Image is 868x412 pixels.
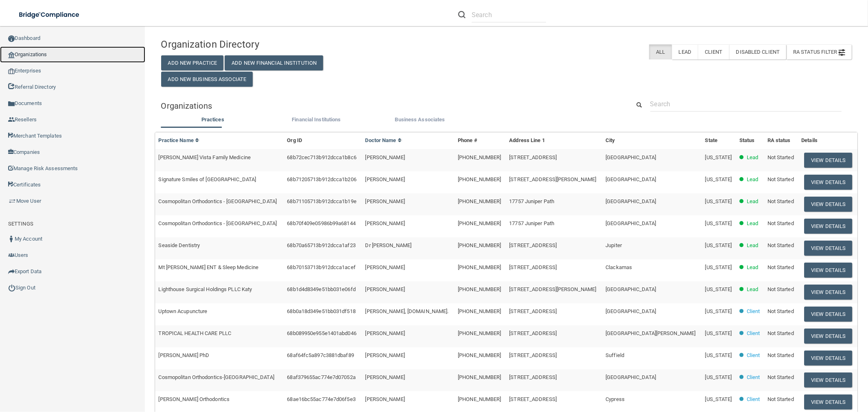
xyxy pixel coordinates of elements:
span: Dr [PERSON_NAME] [365,242,412,248]
span: Practices [201,116,224,123]
span: [US_STATE] [705,242,732,248]
span: [US_STATE] [705,352,732,358]
img: icon-users.e205127d.png [8,252,15,259]
label: SETTINGS [8,219,33,229]
p: Lead [747,219,758,228]
th: RA status [764,132,798,149]
button: View Details [804,351,852,366]
span: [PERSON_NAME] [365,176,405,182]
span: Cosmopolitan Orthodontics - [GEOGRAPHIC_DATA] [159,220,277,226]
span: [STREET_ADDRESS] [509,264,557,270]
span: [STREET_ADDRESS] [509,396,557,402]
label: Lead [672,44,698,59]
span: [PERSON_NAME] [365,264,405,270]
h4: Organization Directory [161,39,383,50]
img: briefcase.64adab9b.png [8,197,16,205]
span: [GEOGRAPHIC_DATA] [606,308,656,314]
span: [US_STATE] [705,154,732,160]
span: [PERSON_NAME] [365,352,405,358]
span: 68b72cec713b912dcca1b8c6 [287,154,356,160]
p: Lead [747,153,758,162]
button: View Details [804,394,852,410]
a: Practice Name [159,137,199,143]
span: Clackamas [606,264,632,270]
span: [PHONE_NUMBER] [458,286,501,292]
p: Lead [747,263,758,272]
span: Not Started [767,286,794,292]
img: ic_reseller.de258add.png [8,116,15,123]
span: [US_STATE] [705,330,732,336]
p: Lead [747,241,758,250]
span: [PHONE_NUMBER] [458,154,501,160]
span: Cosmopolitan Orthodontics-[GEOGRAPHIC_DATA] [159,374,274,380]
span: Business Associates [395,116,445,123]
span: [PERSON_NAME] [365,374,405,380]
th: Details [798,132,857,149]
span: [PHONE_NUMBER] [458,220,501,226]
span: Financial Institutions [292,116,341,123]
span: [STREET_ADDRESS] [509,352,557,358]
span: [PERSON_NAME] [365,154,405,160]
img: ic_dashboard_dark.d01f4a41.png [8,35,15,42]
span: [STREET_ADDRESS] [509,154,557,160]
span: [STREET_ADDRESS][PERSON_NAME] [509,176,596,182]
button: View Details [804,241,852,256]
span: [GEOGRAPHIC_DATA] [606,220,656,226]
label: Business Associates [372,115,468,125]
label: Financial Institutions [269,115,364,125]
span: [STREET_ADDRESS][PERSON_NAME] [509,286,596,292]
span: 68b70a65713b912dcca1af23 [287,242,355,248]
span: Not Started [767,198,794,204]
span: Signature Smiles of [GEOGRAPHIC_DATA] [159,176,256,182]
th: Org ID [284,132,362,149]
span: 68b089950e955e1401abd046 [287,330,356,336]
input: Search [650,96,842,112]
span: [US_STATE] [705,264,732,270]
span: Not Started [767,176,794,182]
span: 68b70153713b912dcca1acef [287,264,355,270]
span: [PERSON_NAME] [365,286,405,292]
label: Practices [165,115,261,125]
p: Lead [747,175,758,184]
p: Lead [747,285,758,294]
button: View Details [804,285,852,300]
th: City [602,132,702,149]
button: View Details [804,197,852,212]
img: bridge_compliance_login_screen.278c3ca4.svg [12,7,87,23]
span: [STREET_ADDRESS] [509,330,557,336]
span: [PHONE_NUMBER] [458,198,501,204]
span: [GEOGRAPHIC_DATA][PERSON_NAME] [606,330,695,336]
button: Add New Financial Institution [225,55,323,70]
span: 68b71105713b912dcca1b19e [287,198,356,204]
span: RA Status Filter [793,49,845,55]
span: TROPICAL HEALTH CARE PLLC [159,330,232,336]
span: Not Started [767,330,794,336]
a: Doctor Name [365,137,402,143]
span: [GEOGRAPHIC_DATA] [606,286,656,292]
th: State [702,132,737,149]
span: Suffield [606,352,624,358]
li: Financial Institutions [265,115,368,127]
span: Not Started [767,396,794,402]
span: 17757 Juniper Path [509,198,554,204]
span: Not Started [767,352,794,358]
span: [GEOGRAPHIC_DATA] [606,176,656,182]
span: [STREET_ADDRESS] [509,308,557,314]
li: Practices [161,115,265,127]
button: View Details [804,263,852,278]
span: 68b70f409e05986b99a68144 [287,220,355,226]
span: 68ae16bc55ac774e7d06f5e3 [287,396,355,402]
span: [PERSON_NAME] Orthodontics [159,396,230,402]
span: Not Started [767,264,794,270]
p: Lead [747,197,758,206]
span: [PHONE_NUMBER] [458,374,501,380]
span: [US_STATE] [705,220,732,226]
span: Cosmopolitan Orthodontics - [GEOGRAPHIC_DATA] [159,198,277,204]
span: 68af64fc5a897c3881dbaf89 [287,352,354,358]
span: [PHONE_NUMBER] [458,308,501,314]
span: [PERSON_NAME] PhD [159,352,210,358]
span: 68af379655ac774e7d07052a [287,374,355,380]
img: enterprise.0d942306.png [8,68,15,74]
th: Status [736,132,764,149]
p: Client [747,351,760,360]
